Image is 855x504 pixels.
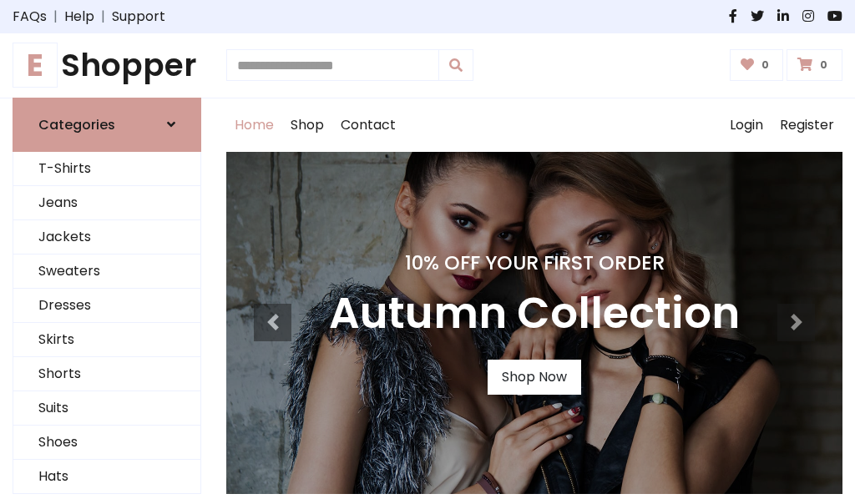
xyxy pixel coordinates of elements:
[64,7,94,27] a: Help
[13,460,200,494] a: Hats
[13,426,200,460] a: Shoes
[226,98,282,152] a: Home
[13,7,47,27] a: FAQs
[332,98,404,152] a: Contact
[13,391,200,426] a: Suits
[757,58,773,73] span: 0
[816,58,832,73] span: 0
[787,49,842,81] a: 0
[94,7,112,27] span: |
[772,98,842,152] a: Register
[38,117,115,133] h6: Categories
[112,7,165,27] a: Support
[13,152,200,186] a: T-Shirts
[13,47,201,84] a: EShopper
[488,360,581,395] a: Shop Now
[13,43,58,88] span: E
[47,7,64,27] span: |
[721,98,772,152] a: Login
[13,323,200,357] a: Skirts
[282,98,332,152] a: Shop
[13,220,200,255] a: Jackets
[13,186,200,220] a: Jeans
[329,251,740,275] h4: 10% Off Your First Order
[730,49,784,81] a: 0
[329,288,740,340] h3: Autumn Collection
[13,98,201,152] a: Categories
[13,357,200,391] a: Shorts
[13,255,200,289] a: Sweaters
[13,289,200,323] a: Dresses
[13,47,201,84] h1: Shopper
